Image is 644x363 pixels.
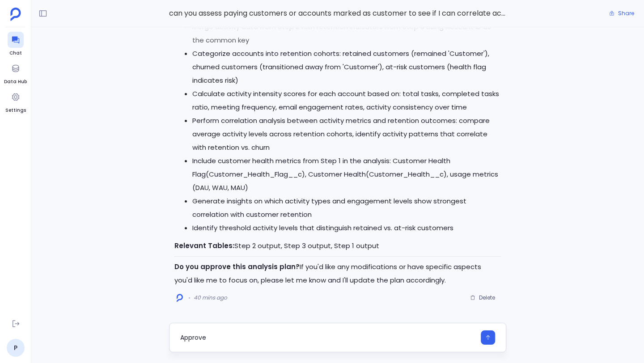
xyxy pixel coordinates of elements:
[8,50,24,57] span: Chat
[10,8,21,21] img: petavue logo
[174,239,501,253] p: Step 2 output, Step 3 output, Step 1 output
[192,194,501,221] li: Generate insights on which activity types and engagement levels show strongest correlation with c...
[192,47,501,87] li: Categorize accounts into retention cohorts: retained customers (remained 'Customer'), churned cus...
[174,262,300,271] strong: Do you approve this analysis plan?
[5,89,26,114] a: Settings
[4,78,27,85] span: Data Hub
[192,114,501,154] li: Perform correlation analysis between activity metrics and retention outcomes: compare average act...
[5,107,26,114] span: Settings
[7,339,25,357] a: P
[192,221,501,235] li: Identify threshold activity levels that distinguish retained vs. at-risk customers
[479,294,495,301] span: Delete
[4,60,27,85] a: Data Hub
[604,7,640,20] button: Share
[192,87,501,114] li: Calculate activity intensity scores for each account based on: total tasks, completed tasks ratio...
[177,294,183,302] img: logo
[8,32,24,57] a: Chat
[180,333,475,342] textarea: Approve
[169,8,506,19] span: can you assess paying customers or accounts marked as customer to see if I can correlate activity...
[618,10,634,17] span: Share
[194,294,227,301] span: 40 mins ago
[174,260,501,287] p: If you'd like any modifications or have specific aspects you'd like me to focus on, please let me...
[192,154,501,194] li: Include customer health metrics from Step 1 in the analysis: Customer Health Flag(Customer_Health...
[174,241,234,250] strong: Relevant Tables:
[464,291,501,304] button: Delete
